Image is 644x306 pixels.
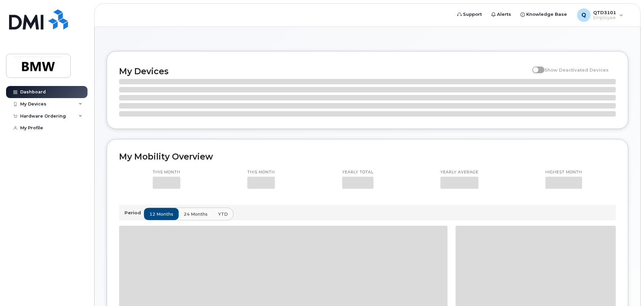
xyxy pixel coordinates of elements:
span: Show Deactivated Devices [544,67,609,73]
p: This month [153,170,180,175]
p: Period [124,210,144,216]
h2: My Mobility Overview [119,151,616,162]
p: Highest month [545,170,582,175]
span: YTD [218,211,228,217]
h2: My Devices [119,66,529,76]
span: 24 months [184,211,208,217]
input: Show Deactivated Devices [532,63,538,69]
p: Yearly total [342,170,373,175]
p: Yearly average [440,170,478,175]
p: This month [247,170,275,175]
